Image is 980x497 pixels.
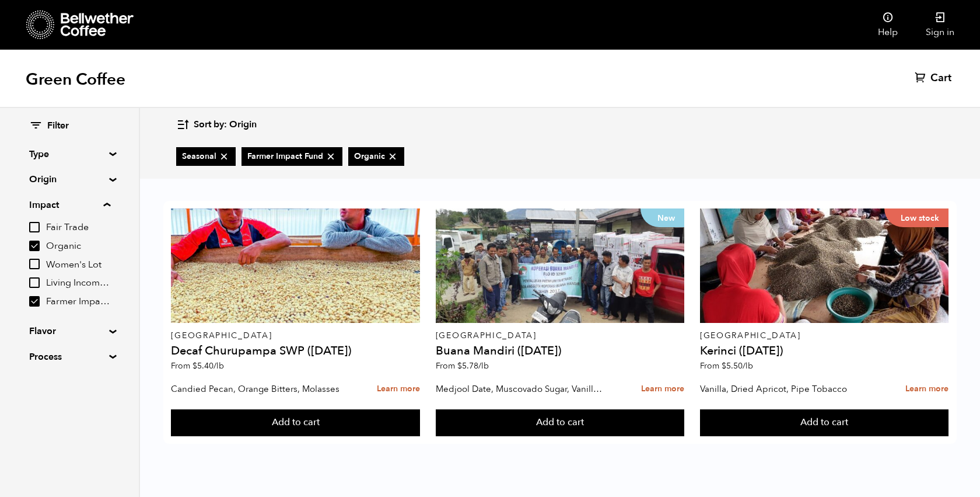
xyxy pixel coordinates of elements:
[436,409,684,436] button: Add to cart
[700,208,949,323] a: Low stock
[436,208,684,323] a: New
[247,151,337,162] span: Farmer Impact Fund
[436,345,684,357] h4: Buana Mandiri ([DATE])
[930,71,951,85] span: Cart
[29,241,40,251] input: Organic
[722,360,753,371] bdi: 5.50
[171,380,340,398] p: Candied Pecan, Orange Bitters, Molasses
[182,151,230,162] span: Seasonal
[436,332,684,340] p: [GEOGRAPHIC_DATA]
[171,360,224,371] span: From
[192,360,224,371] bdi: 5.40
[46,240,110,253] span: Organic
[457,360,462,371] span: $
[171,345,419,357] h4: Decaf Churupampa SWP ([DATE])
[46,296,110,308] span: Farmer Impact Fund
[700,345,949,357] h4: Kerinci ([DATE])
[457,360,489,371] bdi: 5.78
[213,360,224,371] span: /lb
[743,360,753,371] span: /lb
[171,332,419,340] p: [GEOGRAPHIC_DATA]
[29,198,110,212] summary: Impact
[640,208,684,227] p: New
[29,222,40,232] input: Fair Trade
[641,377,684,402] a: Learn more
[194,119,257,131] span: Sort by: Origin
[915,71,954,85] a: Cart
[478,360,489,371] span: /lb
[46,259,110,272] span: Women's Lot
[884,208,949,227] p: Low stock
[700,409,949,436] button: Add to cart
[47,120,69,133] span: Filter
[700,380,869,398] p: Vanilla, Dried Apricot, Pipe Tobacco
[722,360,726,371] span: $
[436,380,605,398] p: Medjool Date, Muscovado Sugar, Vanilla Bean
[29,172,110,186] summary: Origin
[29,350,110,364] summary: Process
[354,151,398,162] span: Organic
[29,324,110,338] summary: Flavor
[436,360,489,371] span: From
[700,360,753,371] span: From
[700,332,949,340] p: [GEOGRAPHIC_DATA]
[46,277,110,290] span: Living Income Pricing
[192,360,197,371] span: $
[176,111,257,138] button: Sort by: Origin
[46,221,110,234] span: Fair Trade
[29,147,110,161] summary: Type
[29,296,40,307] input: Farmer Impact Fund
[377,377,420,402] a: Learn more
[29,277,40,288] input: Living Income Pricing
[26,69,125,90] h1: Green Coffee
[905,377,949,402] a: Learn more
[29,259,40,269] input: Women's Lot
[171,409,419,436] button: Add to cart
